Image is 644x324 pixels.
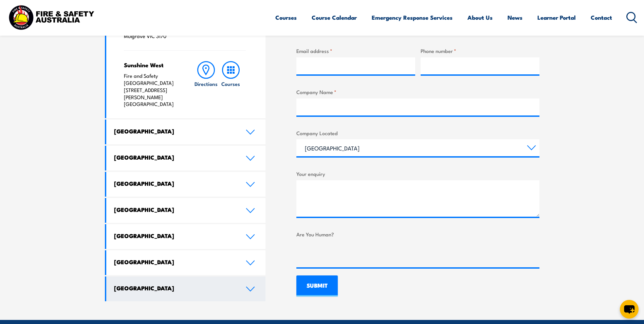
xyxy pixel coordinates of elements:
a: [GEOGRAPHIC_DATA] [106,146,266,170]
button: chat-button [620,300,639,319]
h4: [GEOGRAPHIC_DATA] [114,258,236,266]
label: Email address [296,47,415,55]
a: Emergency Response Services [372,8,453,26]
a: Learner Portal [537,8,576,26]
h4: [GEOGRAPHIC_DATA] [114,180,236,187]
a: Courses [219,61,243,108]
h4: [GEOGRAPHIC_DATA] [114,206,236,213]
h4: Sunshine West [124,61,181,69]
label: Your enquiry [296,170,539,178]
p: Fire and Safety [GEOGRAPHIC_DATA] [STREET_ADDRESS][PERSON_NAME] [GEOGRAPHIC_DATA] [124,72,181,108]
a: [GEOGRAPHIC_DATA] [106,224,266,249]
iframe: reCAPTCHA [296,241,400,267]
h6: Directions [195,80,218,87]
h4: [GEOGRAPHIC_DATA] [114,284,236,292]
label: Are You Human? [296,230,539,238]
h6: Courses [221,80,240,87]
label: Phone number [421,47,539,55]
label: Company Located [296,129,539,137]
h4: [GEOGRAPHIC_DATA] [114,127,236,135]
a: Directions [194,61,218,108]
a: News [508,8,522,26]
a: Course Calendar [312,8,357,26]
input: SUBMIT [296,275,338,296]
h4: [GEOGRAPHIC_DATA] [114,232,236,239]
a: Contact [591,8,612,26]
a: [GEOGRAPHIC_DATA] [106,120,266,144]
a: [GEOGRAPHIC_DATA] [106,276,266,301]
a: [GEOGRAPHIC_DATA] [106,172,266,197]
label: Company Name [296,88,539,96]
a: [GEOGRAPHIC_DATA] [106,198,266,223]
a: Courses [275,8,297,26]
h4: [GEOGRAPHIC_DATA] [114,154,236,161]
a: About Us [467,8,493,26]
a: [GEOGRAPHIC_DATA] [106,250,266,275]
